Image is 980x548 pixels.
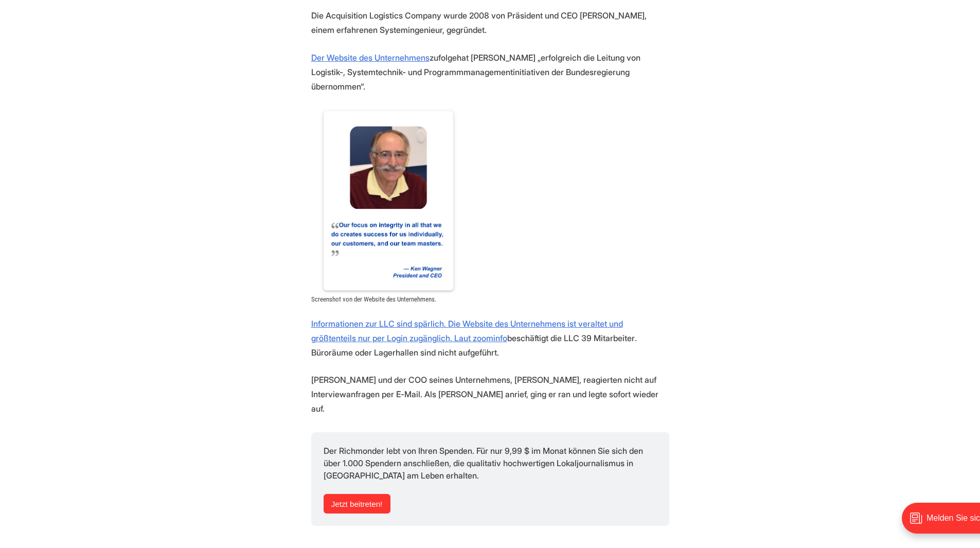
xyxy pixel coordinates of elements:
a: Der Website des Unternehmens [311,52,430,63]
font: . Büroräume oder Lagerhallen sind nicht aufgeführt. [311,333,637,358]
font: [PERSON_NAME] und der COO seines Unternehmens, [PERSON_NAME], reagierten nicht auf Interviewanfra... [311,375,658,414]
iframe: Portal-Auslöser [893,498,980,548]
font: Die Acquisition Logistics Company wurde 2008 von Präsident und CEO [PERSON_NAME], einem erfahrene... [311,10,647,35]
img: IMG_2515-1.PNG [311,107,466,293]
a: Informationen zur LLC sind spärlich. Die Website des Unternehmens ist veraltet und größtenteils n... [311,319,623,343]
font: Screenshot von der Website des Unternehmens. [311,295,436,303]
font: Der Richmonder lebt von Ihren Spenden. Für nur 9,99 $ im Monat können Sie sich den über 1.000 Spe... [324,446,645,481]
font: hat [PERSON_NAME] „erfolgreich die Leitung von Logistik-, Systemtechnik- und Programmmanagementin... [311,52,640,92]
font: zufolge [430,52,457,63]
a: Jetzt beitreten! [324,494,390,514]
font: Jetzt beitreten! [331,500,383,508]
font: beschäftigt die LLC 39 Mitarbeiter [507,333,635,343]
